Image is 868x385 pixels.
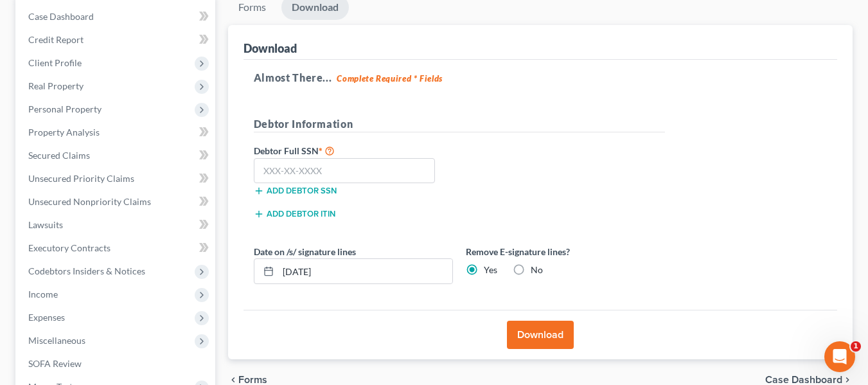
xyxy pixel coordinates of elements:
[254,158,436,184] input: XXX-XX-XXXX
[254,70,827,85] h5: Almost There...
[337,73,443,84] strong: Complete Required * Fields
[18,190,215,213] a: Unsecured Nonpriority Claims
[765,375,853,385] a: Case Dashboard chevron_right
[18,237,215,260] a: Executory Contracts
[278,259,452,283] input: MM/DD/YYYY
[842,375,853,385] i: chevron_right
[18,28,215,51] a: Credit Report
[238,375,267,385] span: Forms
[228,375,238,385] i: chevron_left
[18,167,215,190] a: Unsecured Priority Claims
[824,341,855,372] iframe: Intercom live chat
[18,5,215,28] a: Case Dashboard
[244,40,297,56] div: Download
[531,264,543,276] label: No
[28,34,84,45] span: Credit Report
[254,116,665,132] h5: Debtor Information
[484,264,497,276] label: Yes
[228,375,285,385] button: chevron_left Forms
[28,150,90,161] span: Secured Claims
[247,143,459,158] label: Debtor Full SSN
[28,173,134,184] span: Unsecured Priority Claims
[28,196,151,207] span: Unsecured Nonpriority Claims
[18,213,215,237] a: Lawsuits
[28,312,65,323] span: Expenses
[18,352,215,375] a: SOFA Review
[254,186,337,196] button: Add debtor SSN
[466,245,665,258] label: Remove E-signature lines?
[28,11,94,22] span: Case Dashboard
[28,335,85,346] span: Miscellaneous
[254,209,335,219] button: Add debtor ITIN
[28,127,100,138] span: Property Analysis
[28,289,58,300] span: Income
[254,245,356,258] label: Date on /s/ signature lines
[28,103,102,114] span: Personal Property
[851,341,861,352] span: 1
[28,242,111,253] span: Executory Contracts
[507,321,574,349] button: Download
[28,57,82,68] span: Client Profile
[18,144,215,167] a: Secured Claims
[765,375,842,385] span: Case Dashboard
[28,265,145,276] span: Codebtors Insiders & Notices
[28,358,82,369] span: SOFA Review
[28,219,63,230] span: Lawsuits
[28,80,84,91] span: Real Property
[18,121,215,144] a: Property Analysis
